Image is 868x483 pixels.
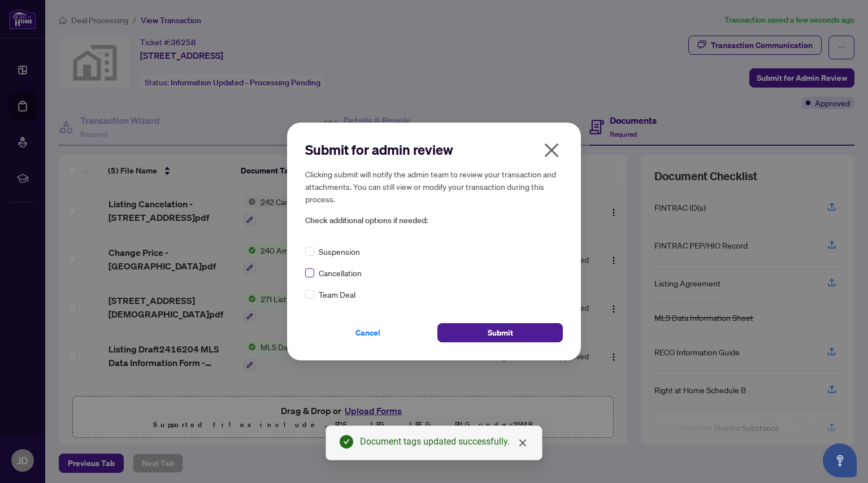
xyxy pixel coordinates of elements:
[340,435,353,449] span: check-circle
[437,323,563,342] button: Submit
[518,438,527,447] span: close
[360,435,528,449] div: Document tags updated successfully.
[305,168,563,205] h5: Clicking submit will notify the admin team to review your transaction and attachments. You can st...
[305,141,563,159] h2: Submit for admin review
[823,443,857,477] button: Open asap
[355,324,380,342] span: Cancel
[542,141,561,159] span: close
[319,288,355,301] span: Team Deal
[517,437,529,449] a: Close
[319,245,360,258] span: Suspension
[488,324,513,342] span: Submit
[319,267,362,279] span: Cancellation
[305,323,431,342] button: Cancel
[305,214,563,227] span: Check additional options if needed:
